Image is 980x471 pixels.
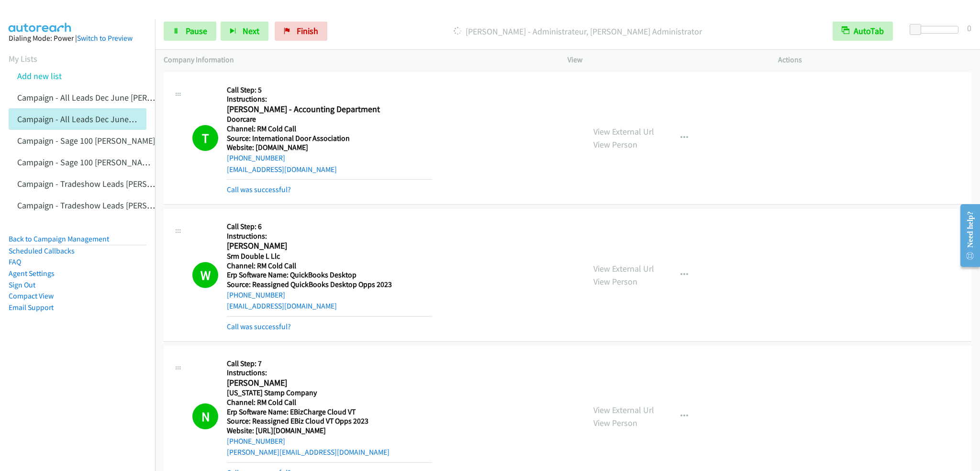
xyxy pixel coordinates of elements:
[593,417,637,428] a: View Person
[9,257,21,266] a: FAQ
[227,416,432,426] h5: Source: Reassigned EBiz Cloud VT Opps 2023
[17,92,191,103] a: Campaign - All Leads Dec June [PERSON_NAME]
[192,125,218,151] h1: T
[227,85,432,95] h5: Call Step: 5
[9,246,75,255] a: Scheduled Callbacks
[967,22,971,34] div: 0
[227,165,337,174] a: [EMAIL_ADDRESS][DOMAIN_NAME]
[593,263,654,274] a: View External Url
[568,54,761,66] p: View
[914,26,958,34] div: Delay between calls (in seconds)
[227,437,285,446] a: [PHONE_NUMBER]
[227,153,285,162] a: [PHONE_NUMBER]
[227,388,432,398] h5: [US_STATE] Stamp Company
[17,135,155,146] a: Campaign - Sage 100 [PERSON_NAME]
[833,22,893,41] button: AutoTab
[227,448,390,457] a: [PERSON_NAME][EMAIL_ADDRESS][DOMAIN_NAME]
[227,261,432,271] h5: Channel: RM Cold Call
[192,262,218,288] h1: W
[227,94,432,104] h5: Instructions:
[593,139,637,150] a: View Person
[275,22,327,41] a: Finish
[221,22,268,41] button: Next
[227,290,285,299] a: [PHONE_NUMBER]
[227,280,432,289] h5: Source: Reassigned QuickBooks Desktop Opps 2023
[9,303,54,312] a: Email Support
[297,25,318,36] span: Finish
[9,53,37,64] a: My Lists
[778,54,971,66] p: Actions
[227,398,432,407] h5: Channel: RM Cold Call
[9,280,35,289] a: Sign Out
[227,222,432,231] h5: Call Step: 6
[17,114,219,125] a: Campaign - All Leads Dec June [PERSON_NAME] Cloned
[227,185,291,194] a: Call was successful?
[227,378,432,389] h2: [PERSON_NAME]
[243,25,259,36] span: Next
[77,34,133,43] a: Switch to Preview
[9,33,146,44] div: Dialing Mode: Power |
[227,143,432,152] h5: Website: [DOMAIN_NAME]
[227,359,432,368] h5: Call Step: 7
[192,403,218,429] h1: N
[9,234,109,243] a: Back to Campaign Management
[227,231,432,241] h5: Instructions:
[593,126,654,137] a: View External Url
[227,252,432,261] h5: Srm Double L Llc
[227,301,337,310] a: [EMAIL_ADDRESS][DOMAIN_NAME]
[227,104,432,115] h2: [PERSON_NAME] - Accounting Department
[227,322,291,331] a: Call was successful?
[227,134,432,143] h5: Source: International Door Association
[9,291,54,300] a: Compact View
[340,25,815,38] p: [PERSON_NAME] - Administrateur, [PERSON_NAME] Administrator
[9,269,55,278] a: Agent Settings
[593,404,654,415] a: View External Url
[17,157,183,168] a: Campaign - Sage 100 [PERSON_NAME] Cloned
[17,178,186,189] a: Campaign - Tradeshow Leads [PERSON_NAME]
[593,276,637,287] a: View Person
[227,124,432,134] h5: Channel: RM Cold Call
[17,200,214,211] a: Campaign - Tradeshow Leads [PERSON_NAME] Cloned
[164,54,550,66] p: Company Information
[227,368,432,378] h5: Instructions:
[186,25,207,36] span: Pause
[227,426,432,436] h5: Website: [URL][DOMAIN_NAME]
[953,197,980,274] iframe: Resource Center
[227,241,432,252] h2: [PERSON_NAME]
[17,70,62,81] a: Add new list
[227,270,432,280] h5: Erp Software Name: QuickBooks Desktop
[164,22,216,41] a: Pause
[227,407,432,417] h5: Erp Software Name: EBizCharge Cloud VT
[227,115,432,124] h5: Doorcare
